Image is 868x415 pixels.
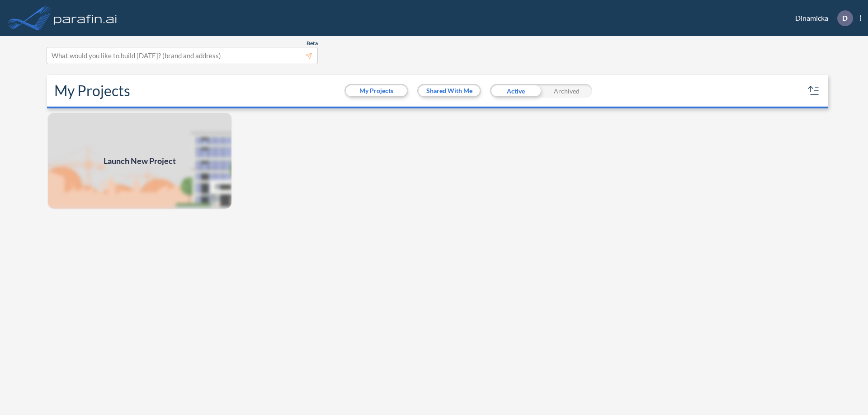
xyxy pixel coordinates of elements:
[104,155,176,167] span: Launch New Project
[307,40,318,47] span: Beta
[842,14,848,22] p: D
[54,82,130,99] h2: My Projects
[807,84,821,98] button: sort
[47,112,232,210] a: Launch New Project
[47,112,232,210] img: add
[782,10,861,26] div: Dinamicka
[490,84,541,98] div: Active
[52,9,119,27] img: logo
[346,85,407,96] button: My Projects
[541,84,592,98] div: Archived
[419,85,480,96] button: Shared With Me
